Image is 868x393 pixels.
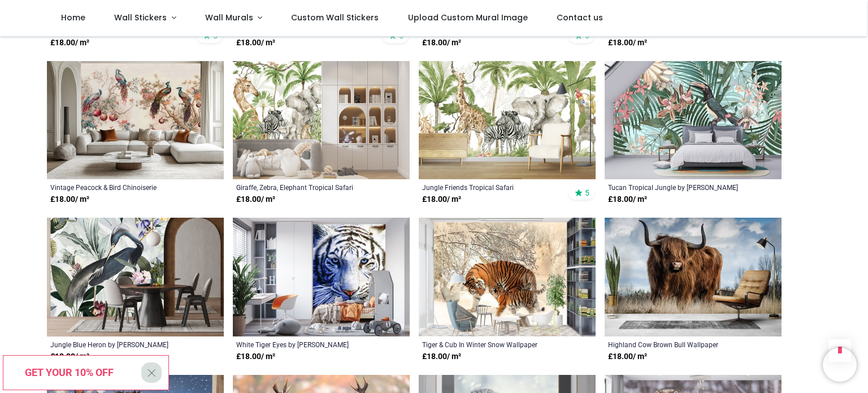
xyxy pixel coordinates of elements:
strong: £ 18.00 / m² [608,194,647,205]
img: Vintage Peacock & Bird Chinoiserie Wall Mural Wallpaper [47,61,224,180]
a: Tiger & Cub In Winter Snow Wallpaper [422,340,558,349]
a: Highland Cow Brown Bull Wallpaper [608,340,744,349]
strong: £ 18.00 / m² [608,351,647,362]
img: White Tiger Eyes Wall Mural by David Penfound [233,218,410,336]
a: Jungle Friends Tropical Safari [422,183,558,192]
a: Jungle Blue Heron by [PERSON_NAME] [50,340,186,349]
img: Tiger & Cub In Winter Snow Wall Mural Wallpaper [419,218,596,336]
strong: £ 18.00 / m² [50,194,89,205]
iframe: Brevo live chat [823,348,857,382]
span: Contact us [557,12,603,23]
img: Highland Cow Brown Bull Wall Mural Wallpaper [605,218,782,336]
a: Vintage Peacock & Bird Chinoiserie Wallpaper [50,183,186,192]
a: White Tiger Eyes by [PERSON_NAME] [236,340,372,349]
span: Wall Stickers [114,12,167,23]
span: Custom Wall Stickers [291,12,379,23]
img: Tucan Tropical Jungle Wall Mural by Uta Naumann [605,61,782,180]
strong: £ 18.00 / m² [50,351,89,362]
strong: £ 18.00 / m² [50,37,89,49]
strong: £ 18.00 / m² [236,351,275,362]
span: Home [61,12,85,23]
strong: £ 18.00 / m² [422,351,461,362]
span: 5 [585,188,589,198]
strong: £ 18.00 / m² [236,194,275,205]
img: Giraffe, Zebra, Elephant Tropical Safari Wall Mural [233,61,410,180]
a: Tucan Tropical Jungle by [PERSON_NAME] [608,183,744,192]
span: Wall Murals [205,12,253,23]
img: Jungle Friends Tropical Safari Wall Mural [419,61,596,180]
strong: £ 18.00 / m² [236,37,275,49]
a: Giraffe, Zebra, Elephant Tropical Safari [236,183,372,192]
span: Upload Custom Mural Image [408,12,528,23]
img: Jungle Blue Heron Wall Mural by Uta Naumann [47,218,224,336]
strong: £ 18.00 / m² [422,194,461,205]
strong: £ 18.00 / m² [422,37,461,49]
strong: £ 18.00 / m² [608,37,647,49]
